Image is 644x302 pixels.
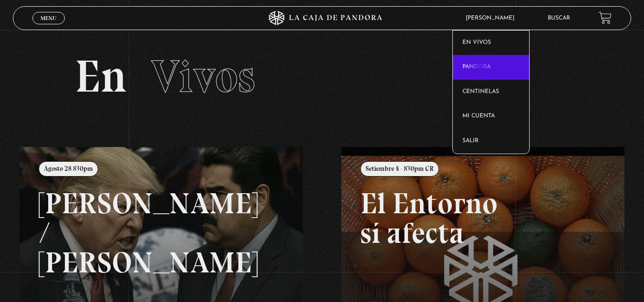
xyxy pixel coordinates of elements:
a: Pandora [453,55,529,80]
span: Cerrar [37,23,60,30]
a: Salir [453,129,529,154]
a: Buscar [548,15,570,21]
a: Centinelas [453,80,529,104]
a: Mi cuenta [453,104,529,129]
a: En vivos [453,31,529,55]
span: [PERSON_NAME] [461,15,524,21]
a: View your shopping cart [599,11,612,24]
span: Menu [41,15,56,21]
span: Vivos [151,49,255,104]
h2: En [75,54,570,99]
